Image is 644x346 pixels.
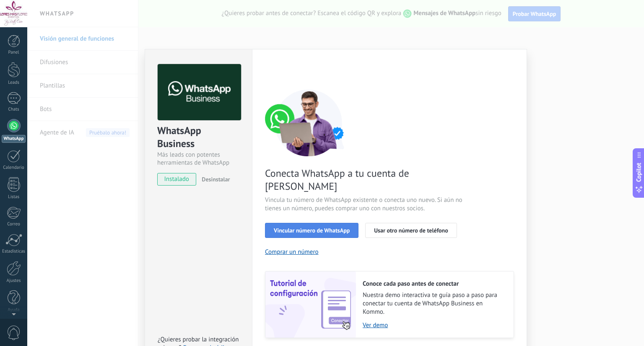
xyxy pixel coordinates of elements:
span: Copilot [635,163,643,182]
img: logo_main.png [158,64,241,121]
a: Ver demo [363,321,505,329]
h2: Conoce cada paso antes de conectar [363,280,505,288]
button: Usar otro número de teléfono [365,223,457,238]
span: Desinstalar [202,176,230,183]
div: Estadísticas [2,249,26,254]
div: Correo [2,222,26,227]
span: Conecta WhatsApp a tu cuenta de [PERSON_NAME] [265,167,465,193]
div: WhatsApp [2,135,26,143]
div: Calendario [2,165,26,170]
button: Desinstalar [198,173,230,186]
button: Comprar un número [265,248,319,256]
div: Leads [2,80,26,85]
span: instalado [158,173,196,186]
span: Vincular número de WhatsApp [274,227,350,233]
div: Chats [2,107,26,112]
img: connect number [265,89,353,156]
div: Listas [2,194,26,200]
span: Nuestra demo interactiva te guía paso a paso para conectar tu cuenta de WhatsApp Business en Kommo. [363,291,505,316]
span: Vincula tu número de WhatsApp existente o conecta uno nuevo. Si aún no tienes un número, puedes c... [265,196,465,213]
div: Panel [2,50,26,55]
div: Ajustes [2,278,26,284]
div: WhatsApp Business [157,124,240,151]
div: Más leads con potentes herramientas de WhatsApp [157,151,240,167]
button: Vincular número de WhatsApp [265,223,358,238]
span: Usar otro número de teléfono [374,227,448,233]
